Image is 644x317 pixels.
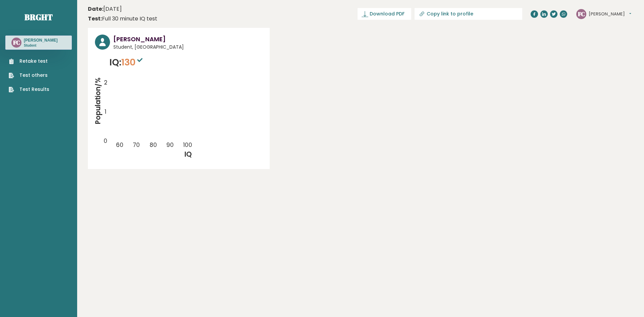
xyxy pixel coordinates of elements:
span: Student, [GEOGRAPHIC_DATA] [113,44,263,51]
tspan: 100 [183,141,192,149]
text: FC [578,10,585,17]
span: 130 [121,56,144,68]
tspan: 90 [166,141,174,149]
b: Test: [88,15,102,22]
a: Retake test [9,58,49,65]
span: Download PDF [370,10,405,17]
tspan: 60 [116,141,123,149]
tspan: 1 [105,108,106,116]
h3: [PERSON_NAME] [24,38,58,43]
a: Test others [9,72,49,79]
tspan: 0 [104,137,107,145]
tspan: IQ [184,149,192,159]
text: FC [13,39,20,46]
p: Student [24,43,58,48]
div: Full 30 minute IQ test [88,15,157,23]
b: Date: [88,5,103,13]
a: Download PDF [358,8,411,20]
a: Brght [24,12,53,22]
tspan: Population/% [93,77,103,124]
button: [PERSON_NAME] [589,11,631,17]
tspan: 80 [150,141,157,149]
p: IQ: [109,56,144,69]
time: [DATE] [88,5,122,13]
tspan: 70 [133,141,140,149]
tspan: 2 [104,78,107,87]
h3: [PERSON_NAME] [113,35,263,44]
a: Test Results [9,86,49,93]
